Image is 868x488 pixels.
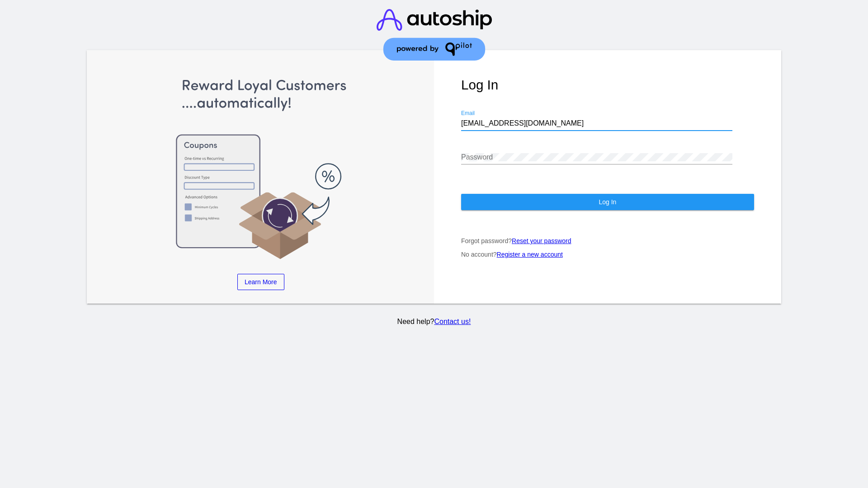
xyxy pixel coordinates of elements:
[461,194,754,210] button: Log In
[497,251,563,258] a: Register a new account
[237,274,284,290] a: Learn More
[85,318,783,326] p: Need help?
[114,77,407,260] img: Apply Coupons Automatically to Scheduled Orders with QPilot
[461,77,754,93] h1: Log In
[434,318,471,325] a: Contact us!
[512,237,571,244] a: Reset your password
[599,198,616,206] span: Log In
[461,251,754,258] p: No account?
[461,119,732,127] input: Email
[245,278,277,286] span: Learn More
[461,237,754,244] p: Forgot password?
